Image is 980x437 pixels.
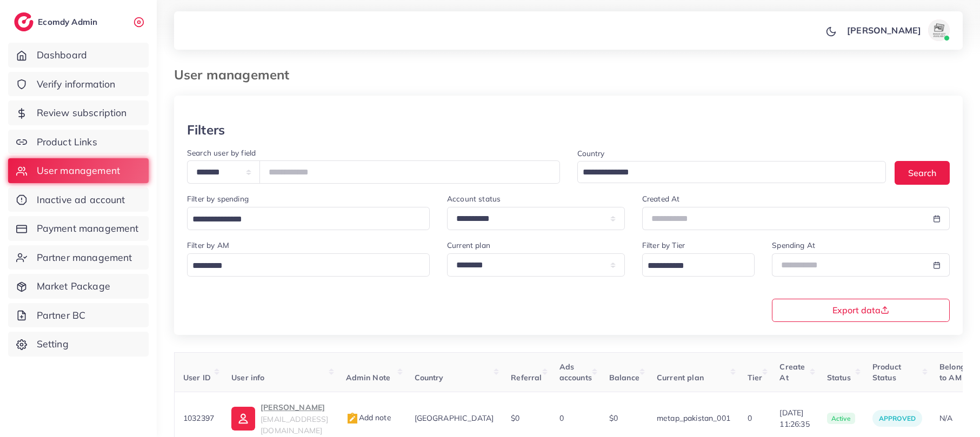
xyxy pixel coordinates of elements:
img: admin_note.cdd0b510.svg [346,412,359,425]
span: Referral [511,373,542,382]
a: Review subscription [8,100,149,125]
button: Search [895,161,950,184]
span: Product Links [37,135,97,149]
div: Search for option [187,207,430,230]
a: logoEcomdy Admin [14,12,100,31]
label: Filter by Tier [642,240,685,251]
label: Current plan [447,240,490,251]
span: N/A [939,413,952,423]
label: Created At [642,193,680,204]
span: Ads accounts [559,362,592,382]
span: Partner BC [37,308,86,322]
span: Status [827,373,851,382]
a: User management [8,158,149,183]
span: 0 [559,413,564,423]
a: [PERSON_NAME]avatar [841,19,954,41]
label: Account status [447,193,501,204]
span: Setting [37,337,69,351]
input: Search for option [189,211,416,228]
span: Review subscription [37,106,127,120]
span: 1032397 [183,413,214,423]
input: Search for option [579,164,872,181]
h3: Filters [187,122,225,138]
a: Payment management [8,216,149,241]
h3: User management [174,67,298,83]
label: Country [577,148,605,159]
span: active [827,413,855,425]
div: Search for option [187,253,430,277]
img: logo [14,12,34,31]
span: Product Status [872,362,901,382]
span: approved [879,414,916,422]
span: Country [415,373,444,382]
p: [PERSON_NAME] [261,401,328,414]
label: Search user by field [187,147,256,158]
span: Dashboard [37,48,87,62]
button: Export data [772,299,950,322]
span: User info [231,373,264,382]
span: 0 [748,413,752,423]
span: Belong to AM [939,362,965,382]
img: avatar [928,19,950,41]
a: Product Links [8,130,149,154]
span: metap_pakistan_001 [657,413,730,423]
label: Spending At [772,240,815,251]
input: Search for option [644,258,741,274]
span: Admin Note [346,373,391,382]
a: Partner management [8,245,149,270]
span: Add note [346,413,391,422]
span: Create At [779,362,805,382]
span: Current plan [657,373,704,382]
span: [GEOGRAPHIC_DATA] [415,413,494,423]
span: Market Package [37,279,110,293]
div: Search for option [642,253,755,277]
span: Partner management [37,251,132,265]
h2: Ecomdy Admin [38,17,100,27]
div: Search for option [577,161,886,183]
p: [PERSON_NAME] [847,24,921,37]
a: Market Package [8,274,149,299]
a: [PERSON_NAME][EMAIL_ADDRESS][DOMAIN_NAME] [231,401,328,436]
span: Payment management [37,221,139,236]
a: Partner BC [8,303,149,328]
a: Setting [8,332,149,357]
span: $0 [511,413,519,423]
span: Balance [609,373,639,382]
span: Export data [832,306,889,314]
span: Tier [748,373,763,382]
a: Dashboard [8,43,149,68]
label: Filter by AM [187,240,229,251]
span: [DATE] 11:26:35 [779,407,809,429]
a: Verify information [8,72,149,97]
a: Inactive ad account [8,187,149,212]
span: Verify information [37,77,116,91]
span: User ID [183,373,211,382]
span: Inactive ad account [37,193,125,207]
label: Filter by spending [187,193,249,204]
span: $0 [609,413,618,423]
span: User management [37,164,120,178]
span: [EMAIL_ADDRESS][DOMAIN_NAME] [261,414,328,435]
img: ic-user-info.36bf1079.svg [231,407,255,431]
input: Search for option [189,258,416,274]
